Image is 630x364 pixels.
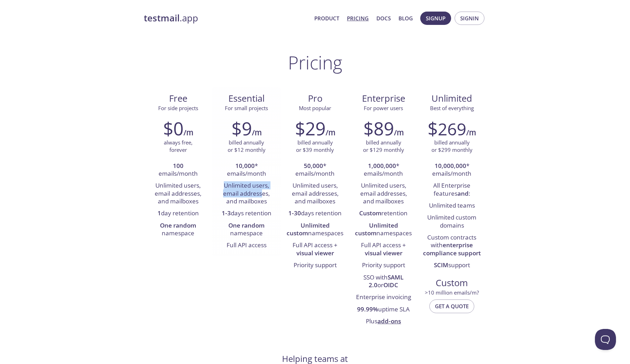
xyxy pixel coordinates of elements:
strong: Custom [359,209,381,217]
li: Priority support [286,259,344,271]
h6: /m [466,127,476,139]
button: Signup [420,12,451,25]
li: Unlimited users, email addresses, and mailboxes [217,180,275,208]
strong: 1-3 [222,209,231,217]
li: Full API access [217,240,275,251]
h2: $0 [163,118,183,139]
strong: 1-30 [288,209,301,217]
span: Best of everything [430,105,474,112]
strong: SAML 2.0 [369,273,403,289]
li: Unlimited users, email addresses, and mailboxes [286,180,344,208]
strong: Unlimited custom [287,221,330,237]
li: Unlimited custom domains [423,212,481,232]
li: Full API access + [286,240,344,259]
strong: Unlimited custom [355,221,398,237]
strong: 1 [157,209,161,217]
p: billed annually or $129 monthly [363,139,404,154]
strong: One random [228,221,264,229]
strong: 99.99% [357,305,378,313]
li: day retention [149,208,207,220]
a: testmail.app [144,12,309,24]
strong: visual viewer [365,249,402,257]
span: Enterprise [355,93,412,105]
li: Custom contracts with [423,232,481,259]
p: billed annually or $39 monthly [296,139,334,154]
li: Full API access + [355,240,413,259]
li: days retention [286,208,344,220]
iframe: Help Scout Beacon - Open [595,329,616,350]
strong: OIDC [383,281,398,289]
li: * emails/month [355,160,413,180]
strong: enterprise compliance support [423,241,481,257]
li: namespace [217,220,275,240]
button: Get a quote [429,299,474,313]
span: Pro [286,93,343,105]
h2: $9 [232,118,252,139]
span: For small projects [225,105,268,112]
span: Get a quote [435,302,469,311]
h2: $ [428,118,466,139]
strong: and [457,189,469,197]
a: Blog [398,14,413,23]
h2: $89 [363,118,394,139]
li: emails/month [149,160,207,180]
p: always free, forever [164,139,193,154]
li: * emails/month [423,160,481,180]
h6: /m [326,127,335,139]
span: 269 [438,117,466,140]
h2: $29 [295,118,326,139]
li: Plus [355,316,413,328]
span: Unlimited [431,92,472,105]
li: Enterprise invoicing [355,291,413,303]
strong: 10,000,000 [435,162,466,170]
h6: /m [252,127,262,139]
strong: SCIM [434,261,448,269]
li: Unlimited teams [423,200,481,212]
strong: 100 [173,162,183,170]
li: Unlimited users, email addresses, and mailboxes [355,180,413,208]
h1: Pricing [288,52,342,73]
strong: One random [160,221,196,229]
strong: testmail [144,12,180,24]
span: For power users [364,105,403,112]
p: billed annually or $12 monthly [228,139,266,154]
a: Pricing [347,14,369,23]
li: Priority support [355,259,413,271]
span: Most popular [299,105,331,112]
button: Signin [455,12,484,25]
li: All Enterprise features : [423,180,481,200]
a: add-ons [377,317,401,325]
li: support [423,259,481,271]
span: Free [149,93,207,105]
span: > 10 million emails/m? [425,289,479,296]
strong: 10,000 [235,162,255,170]
li: uptime SLA [355,304,413,316]
strong: 50,000 [304,162,323,170]
li: * emails/month [286,160,344,180]
span: Custom [423,277,481,289]
span: For side projects [158,105,198,112]
li: days retention [217,208,275,220]
li: * emails/month [217,160,275,180]
h6: /m [183,127,193,139]
span: Essential [218,93,275,105]
span: Signup [426,14,445,23]
li: SSO with or [355,272,413,292]
li: retention [355,208,413,220]
strong: visual viewer [296,249,334,257]
a: Docs [376,14,391,23]
li: namespaces [355,220,413,240]
li: namespace [149,220,207,240]
h6: /m [394,127,404,139]
span: Signin [460,14,479,23]
a: Product [314,14,339,23]
p: billed annually or $299 monthly [431,139,472,154]
li: Unlimited users, email addresses, and mailboxes [149,180,207,208]
li: namespaces [286,220,344,240]
strong: 1,000,000 [368,162,396,170]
